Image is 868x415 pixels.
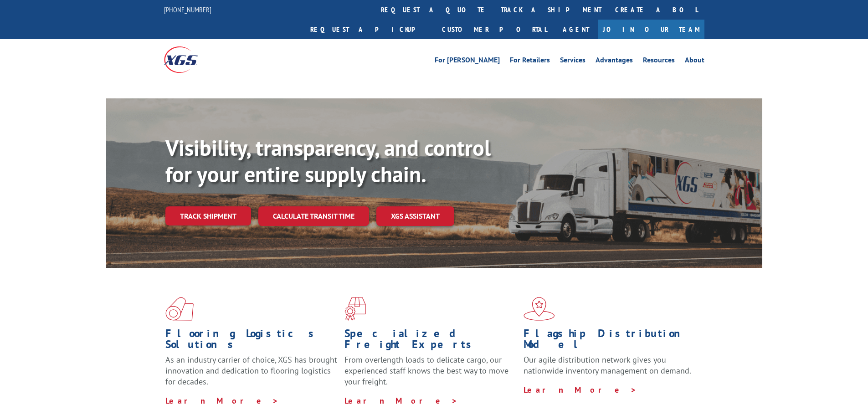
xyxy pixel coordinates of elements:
[344,328,517,354] h1: Specialized Freight Experts
[524,297,555,321] img: xgs-icon-flagship-distribution-model-red
[524,328,696,354] h1: Flagship Distribution Model
[165,133,491,188] b: Visibility, transparency, and control for your entire supply chain.
[164,5,211,14] a: [PHONE_NUMBER]
[165,297,194,321] img: xgs-icon-total-supply-chain-intelligence-red
[344,395,458,406] a: Learn More >
[303,20,435,39] a: Request a pickup
[165,395,279,406] a: Learn More >
[165,354,337,387] span: As an industry carrier of choice, XGS has brought innovation and dedication to flooring logistics...
[554,20,598,39] a: Agent
[524,384,637,395] a: Learn More >
[344,354,517,395] p: From overlength loads to delicate cargo, our experienced staff knows the best way to move your fr...
[165,328,338,354] h1: Flooring Logistics Solutions
[165,206,251,225] a: Track shipment
[596,56,633,67] a: Advantages
[560,56,586,67] a: Services
[376,206,454,226] a: XGS ASSISTANT
[685,56,704,67] a: About
[344,297,366,321] img: xgs-icon-focused-on-flooring-red
[258,206,369,226] a: Calculate transit time
[510,56,550,67] a: For Retailers
[598,20,704,39] a: Join Our Team
[643,56,675,67] a: Resources
[435,56,500,67] a: For [PERSON_NAME]
[524,354,691,376] span: Our agile distribution network gives you nationwide inventory management on demand.
[435,20,554,39] a: Customer Portal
